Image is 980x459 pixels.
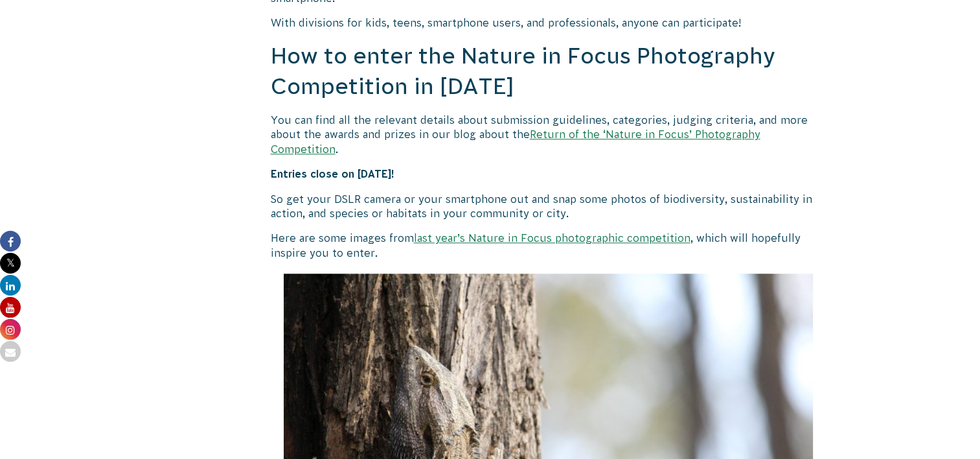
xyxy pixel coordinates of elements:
[271,113,826,156] p: You can find all the relevant details about submission guidelines, categories, judging criteria, ...
[271,41,826,102] h2: How to enter the Nature in Focus Photography Competition in [DATE]
[271,168,394,180] strong: Entries close on [DATE]!
[271,128,760,154] a: Return of the ‘Nature in Focus’ Photography Competition
[414,232,690,244] a: last year’s Nature in Focus photographic competition
[271,231,826,260] p: Here are some images from , which will hopefully inspire you to enter.
[271,16,826,30] p: With divisions for kids, teens, smartphone users, and professionals, anyone can participate!
[271,192,826,221] p: So get your DSLR camera or your smartphone out and snap some photos of biodiversity, sustainabili...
